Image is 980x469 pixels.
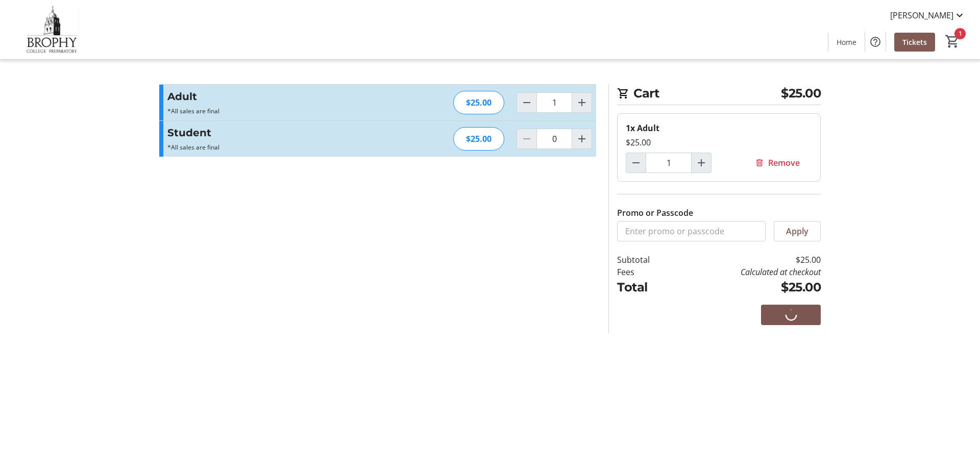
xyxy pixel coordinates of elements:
input: Adult Quantity [646,153,692,173]
button: Increment by one [572,129,592,149]
span: [PERSON_NAME] [890,9,953,21]
input: Enter promo or passcode [617,221,766,241]
div: $25.00 [626,136,812,149]
td: $25.00 [676,278,821,297]
h2: Cart [617,84,821,105]
h3: Adult [167,89,390,104]
td: Fees [617,266,676,278]
td: Subtotal [617,254,676,266]
h3: Student [167,125,390,140]
button: Cart [943,32,962,51]
span: *All sales are final [167,107,219,115]
button: Apply [774,221,821,241]
button: Decrement by one [626,153,646,172]
div: 1x Adult [626,122,812,134]
td: $25.00 [676,254,821,266]
span: Tickets [902,37,927,47]
button: Help [865,32,886,52]
a: Home [828,33,865,52]
span: $25.00 [781,84,821,103]
img: Brophy College Preparatory 's Logo [6,4,97,55]
td: Total [617,278,676,297]
div: $25.00 [453,127,504,151]
input: Adult Quantity [536,92,572,113]
button: Increment by one [692,153,711,172]
a: Tickets [894,33,935,52]
input: Student Quantity [536,129,572,149]
span: Home [837,37,856,47]
button: Decrement by one [517,93,536,112]
button: [PERSON_NAME] [882,7,974,23]
td: Calculated at checkout [676,266,821,278]
button: Remove [743,153,812,173]
label: Promo or Passcode [617,207,693,219]
span: *All sales are final [167,143,219,152]
span: Apply [786,225,808,237]
span: Remove [768,157,800,169]
div: $25.00 [453,91,504,114]
button: Increment by one [572,93,592,112]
